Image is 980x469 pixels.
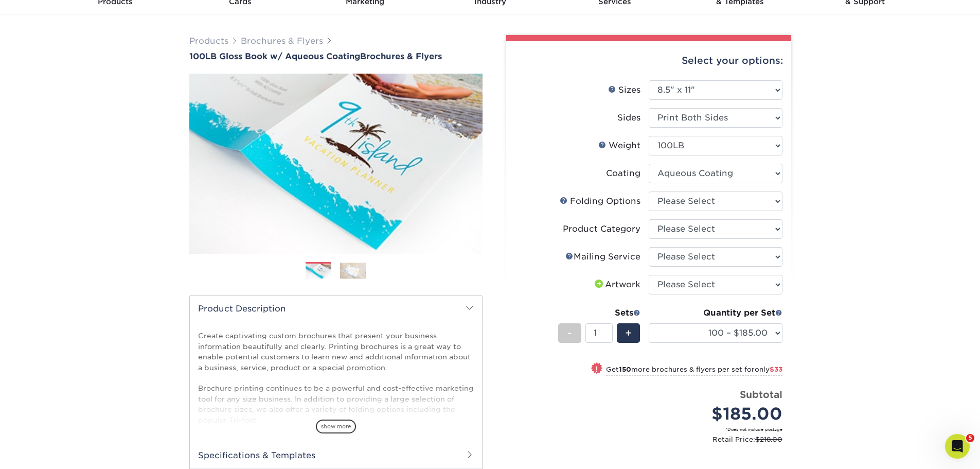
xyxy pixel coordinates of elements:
[189,51,483,61] a: 100LB Gloss Book w/ Aqueous CoatingBrochures & Flyers
[945,434,970,459] iframe: Intercom live chat
[740,389,782,400] strong: Subtotal
[198,331,474,425] p: Create captivating custom brochures that present your business information beautifully and clearl...
[606,167,640,180] div: Coating
[598,140,640,152] div: Weight
[558,307,640,319] div: Sets
[241,36,323,46] a: Brochures & Flyers
[306,263,331,281] img: Brochures & Flyers 01
[608,84,640,96] div: Sizes
[619,366,631,373] strong: 150
[755,436,782,443] span: $218.00
[966,434,974,442] span: 5
[649,307,782,319] div: Quantity per Set
[565,251,640,263] div: Mailing Service
[560,195,640,207] div: Folding Options
[617,112,640,124] div: Sides
[606,366,782,376] small: Get more brochures & flyers per set for
[656,402,782,426] div: $185.00
[523,426,782,432] small: *Does not include postage
[190,296,482,322] h2: Product Description
[190,442,482,468] h2: Specifications & Templates
[189,51,360,61] span: 100LB Gloss Book w/ Aqueous Coating
[340,263,366,279] img: Brochures & Flyers 02
[316,420,356,433] span: show more
[189,62,483,265] img: 100LB Gloss Book<br/>w/ Aqueous Coating 01
[593,279,640,291] div: Artwork
[567,325,572,341] span: -
[523,435,782,444] small: Retail Price:
[770,366,782,373] span: $33
[189,36,228,46] a: Products
[755,366,782,373] span: only
[595,363,598,374] span: !
[625,325,632,341] span: +
[189,51,483,61] h1: Brochures & Flyers
[563,223,640,235] div: Product Category
[514,41,783,80] div: Select your options:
